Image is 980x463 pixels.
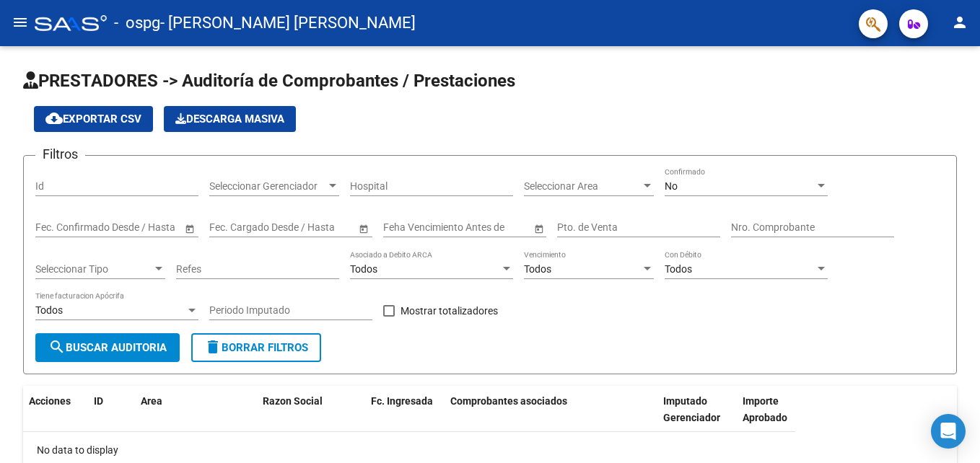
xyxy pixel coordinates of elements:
button: Open calendar [531,221,546,236]
mat-icon: search [48,338,66,356]
datatable-header-cell: Acciones [23,386,88,449]
input: Fecha fin [100,221,171,234]
input: Fecha fin [274,221,345,234]
span: - ospg [114,7,160,39]
app-download-masive: Descarga masiva de comprobantes (adjuntos) [164,106,296,132]
div: Open Intercom Messenger [931,414,966,449]
button: Exportar CSV [34,106,153,132]
span: Todos [524,263,551,275]
h3: Filtros [35,144,85,164]
span: Imputado Gerenciador [663,395,720,423]
span: Seleccionar Area [524,180,641,193]
datatable-header-cell: Fc. Ingresada [365,386,445,449]
span: Area [141,395,162,407]
input: Fecha inicio [209,221,262,234]
span: Todos [35,304,63,316]
span: Descarga Masiva [175,113,284,125]
span: No [665,180,678,192]
span: PRESTADORES -> Auditoría de Comprobantes / Prestaciones [23,71,515,91]
mat-icon: person [951,14,968,31]
span: Todos [350,263,377,275]
datatable-header-cell: ID [88,386,135,449]
span: Fc. Ingresada [371,395,433,407]
mat-icon: cloud_download [45,110,63,127]
datatable-header-cell: Comprobantes asociados [445,386,657,449]
span: Buscar Auditoria [48,341,167,354]
span: Razon Social [263,395,323,407]
span: Comprobantes asociados [450,395,567,407]
datatable-header-cell: Imputado Gerenciador [657,386,737,449]
span: Todos [665,263,692,275]
datatable-header-cell: Area [135,386,236,449]
span: ID [94,395,103,407]
button: Open calendar [182,221,197,236]
input: Fecha inicio [35,221,88,234]
span: - [PERSON_NAME] [PERSON_NAME] [160,7,416,39]
mat-icon: delete [204,338,222,356]
button: Buscar Auditoria [35,333,180,362]
datatable-header-cell: Razon Social [257,386,365,449]
span: Exportar CSV [45,113,141,125]
span: Mostrar totalizadores [401,302,498,319]
span: Acciones [29,395,71,407]
span: Seleccionar Gerenciador [209,180,326,193]
mat-icon: menu [12,14,29,31]
span: Borrar Filtros [204,341,308,354]
button: Borrar Filtros [191,333,321,362]
button: Open calendar [356,221,371,236]
span: Importe Aprobado [743,395,787,423]
button: Descarga Masiva [164,106,296,132]
datatable-header-cell: Importe Aprobado [737,386,816,449]
span: Seleccionar Tipo [35,263,152,275]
